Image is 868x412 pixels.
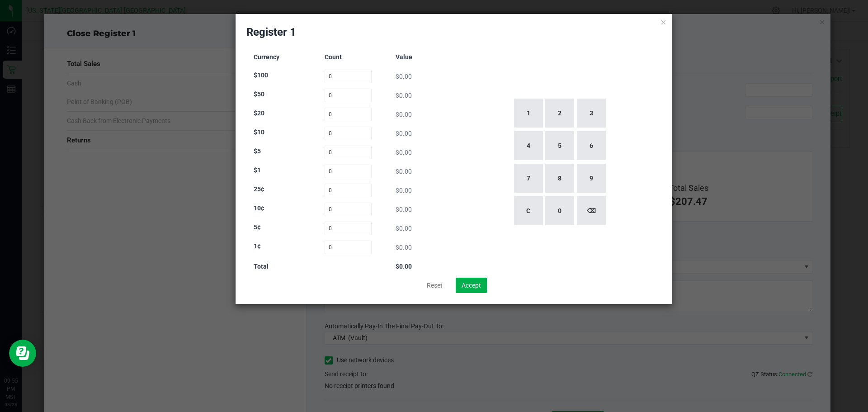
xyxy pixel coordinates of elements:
[325,70,372,83] input: Count
[325,203,372,216] input: Count
[396,225,412,232] span: $0.00
[514,196,543,225] button: C
[545,131,574,160] button: 5
[254,166,261,175] label: $1
[325,165,372,178] input: Count
[325,89,372,102] input: Count
[325,146,372,159] input: Count
[254,71,268,80] label: $100
[254,109,264,118] label: $20
[545,196,574,225] button: 0
[325,241,372,254] input: Count
[246,25,296,39] h2: Register 1
[325,108,372,121] input: Count
[254,128,264,137] label: $10
[325,184,372,197] input: Count
[396,263,443,270] h3: $0.00
[396,187,412,194] span: $0.00
[396,168,412,175] span: $0.00
[254,147,261,156] label: $5
[254,54,301,61] h3: Currency
[325,54,372,61] h3: Count
[396,111,412,118] span: $0.00
[396,149,412,156] span: $0.00
[396,130,412,137] span: $0.00
[254,263,301,270] h3: Total
[421,278,448,293] button: Reset
[254,242,261,251] label: 1¢
[577,131,606,160] button: 6
[396,54,443,61] h3: Value
[396,244,412,251] span: $0.00
[577,164,606,193] button: 9
[9,340,36,367] iframe: Resource center
[396,206,412,213] span: $0.00
[456,278,487,293] button: Accept
[577,99,606,128] button: 3
[545,164,574,193] button: 8
[514,99,543,128] button: 1
[254,185,264,194] label: 25¢
[396,73,412,80] span: $0.00
[545,99,574,128] button: 2
[254,223,261,232] label: 5¢
[325,127,372,140] input: Count
[577,196,606,225] button: ⌫
[254,90,264,99] label: $50
[514,164,543,193] button: 7
[325,222,372,235] input: Count
[254,204,264,213] label: 10¢
[396,92,412,99] span: $0.00
[514,131,543,160] button: 4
